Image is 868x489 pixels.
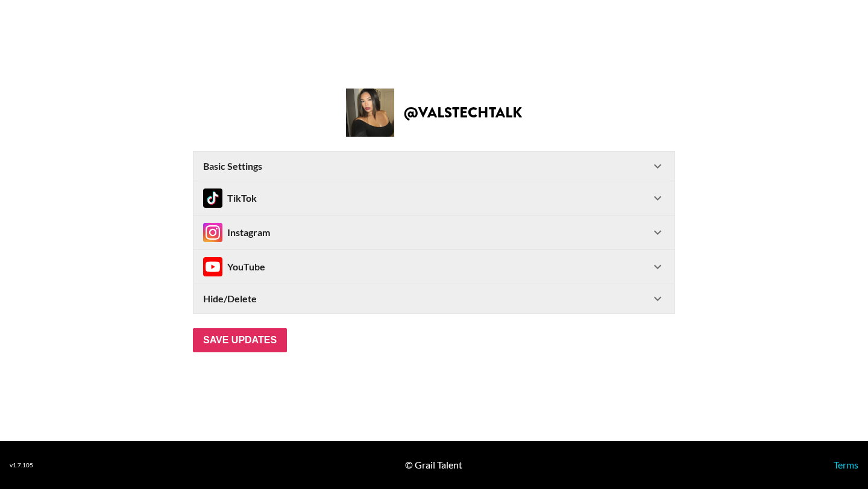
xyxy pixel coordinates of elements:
[193,152,675,181] div: Basic Settings
[203,257,222,276] img: Instagram
[203,293,257,305] strong: Hide/Delete
[10,461,33,469] div: v 1.7.105
[203,188,257,208] div: TikTok
[834,459,858,470] a: Terms
[193,328,287,352] input: Save Updates
[203,223,270,242] div: Instagram
[193,181,675,215] div: TikTokTikTok
[193,250,675,284] div: InstagramYouTube
[404,105,522,120] h2: @ valstechtalk
[203,188,222,208] img: TikTok
[193,284,675,313] div: Hide/Delete
[203,223,222,242] img: Instagram
[203,257,265,276] div: YouTube
[405,459,462,471] div: © Grail Talent
[203,160,262,172] strong: Basic Settings
[193,216,675,249] div: InstagramInstagram
[346,89,394,137] img: Creator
